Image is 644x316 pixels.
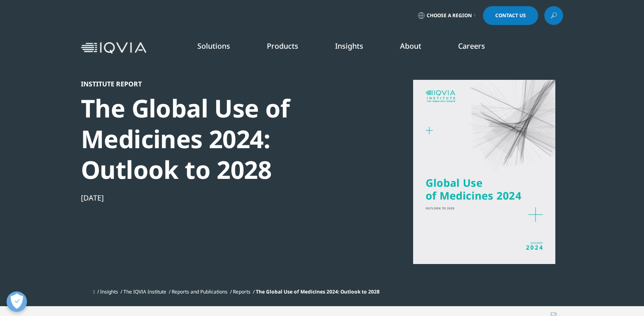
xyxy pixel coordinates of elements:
[100,288,118,295] a: Insights
[458,41,485,51] a: Careers
[197,41,230,51] a: Solutions
[335,41,363,51] a: Insights
[172,288,228,295] a: Reports and Publications
[81,93,361,185] div: The Global Use of Medicines 2024: Outlook to 2028
[495,13,526,18] span: Contact Us
[400,41,421,51] a: About
[81,80,361,88] div: Institute Report
[7,291,27,312] button: 優先設定センターを開く
[256,288,380,295] span: The Global Use of Medicines 2024: Outlook to 2028
[267,41,298,51] a: Products
[427,12,472,19] span: Choose a Region
[81,193,361,203] div: [DATE]
[483,6,538,25] a: Contact Us
[150,29,563,67] nav: Primary
[233,288,250,295] a: Reports
[123,288,166,295] a: The IQVIA Institute
[81,42,146,54] img: IQVIA Healthcare Information Technology and Pharma Clinical Research Company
